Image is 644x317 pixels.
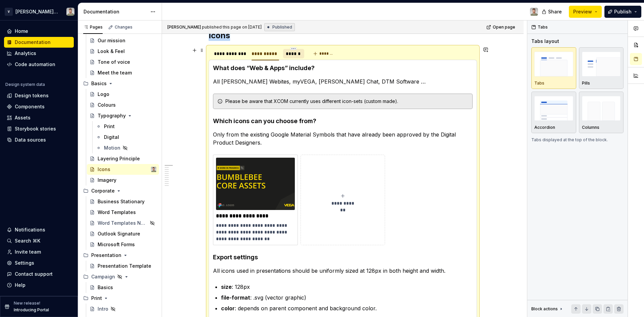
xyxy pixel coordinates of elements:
[87,100,159,110] a: Colours
[84,8,147,15] div: Documentation
[15,226,45,233] div: Notifications
[15,92,49,99] div: Design tokens
[213,77,473,86] p: All [PERSON_NAME] Webites, myVEGA, [PERSON_NAME] Chat, DTM Software …
[98,37,125,44] div: Our mission
[15,61,55,68] div: Code automation
[531,47,576,89] button: placeholderTabs
[225,98,468,105] div: Please be aware that XCOM currently uses different icon-sets (custom made).
[213,64,473,72] h4: What does “Web & Apps” include?
[91,295,102,302] div: Print
[531,92,576,133] button: placeholderAccordion
[66,8,74,16] img: Lennart
[15,125,56,132] div: Storybook stories
[87,164,159,175] a: IconsLennart
[4,26,74,37] a: Home
[15,282,25,288] div: Help
[209,30,477,41] h2: Icons
[569,6,602,18] button: Preview
[4,59,74,70] a: Code automation
[4,258,74,268] a: Settings
[98,209,136,216] div: Word Templates
[87,282,159,293] a: Basics
[98,177,116,183] div: Imagery
[98,59,130,65] div: Tone of voice
[221,294,473,302] p: : .svg (vector graphic)
[4,135,74,145] a: Data sources
[4,269,74,279] button: Contact support
[91,188,115,194] div: Corporate
[98,155,140,162] div: Layering Principle
[98,230,140,237] div: Outlook Signature
[98,220,148,226] div: Word Templates NEW
[93,121,159,132] a: Print
[484,22,518,32] a: Open page
[80,78,159,89] div: Basics
[83,24,103,30] div: Pages
[98,306,108,312] div: Intro
[15,271,53,277] div: Contact support
[115,24,132,30] div: Changes
[216,158,295,210] img: 81346578-12fa-4e70-b7f5-59271d127674.png
[98,198,145,205] div: Business Stationary
[80,271,159,282] div: Campaign
[213,253,473,261] h4: Export settings
[91,273,115,280] div: Campaign
[15,103,45,110] div: Components
[98,263,151,269] div: Presentation Template
[98,166,110,173] div: Icons
[93,143,159,153] a: Motion
[87,261,159,271] a: Presentation Template
[15,237,40,244] div: Search ⌘K
[104,134,119,141] div: Digital
[80,186,159,196] div: Corporate
[98,102,116,108] div: Colours
[4,280,74,290] button: Help
[582,125,599,130] p: Columns
[534,96,573,120] img: placeholder
[87,35,159,46] a: Our mission
[493,24,515,30] span: Open page
[4,235,74,246] button: Search ⌘K
[87,67,159,78] a: Meet the team
[15,28,28,35] div: Home
[91,252,121,259] div: Presentation
[87,196,159,207] a: Business Stationary
[87,207,159,218] a: Word Templates
[538,6,566,18] button: Share
[80,250,159,261] div: Presentation
[87,304,159,314] a: Intro
[98,48,125,55] div: Look & Feel
[87,46,159,57] a: Look & Feel
[534,125,555,130] p: Accordion
[15,114,31,121] div: Assets
[221,283,473,291] p: : 128px
[272,24,292,30] span: Published
[98,284,113,291] div: Basics
[98,112,126,119] div: Typography
[87,175,159,186] a: Imagery
[87,228,159,239] a: Outlook Signature
[87,239,159,250] a: Microsoft Forms
[15,8,58,15] div: [PERSON_NAME] Brand Portal
[221,304,473,312] p: : depends on parent component and background color.
[87,153,159,164] a: Layering Principle
[531,304,564,314] div: Block actions
[87,57,159,67] a: Tone of voice
[80,293,159,304] div: Print
[91,80,107,87] div: Basics
[98,91,109,98] div: Logo
[151,167,156,172] img: Lennart
[4,247,74,257] a: Invite team
[530,8,538,16] img: Lennart
[4,101,74,112] a: Components
[15,50,36,57] div: Analytics
[579,92,624,133] button: placeholderColumns
[531,137,624,143] p: Tabs displayed at the top of the block.
[604,6,641,18] button: Publish
[4,224,74,235] button: Notifications
[534,81,544,86] p: Tabs
[15,39,51,46] div: Documentation
[213,117,316,124] strong: Which icons can you choose from?
[221,294,250,301] strong: file-format
[1,4,76,19] button: V[PERSON_NAME] Brand PortalLennart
